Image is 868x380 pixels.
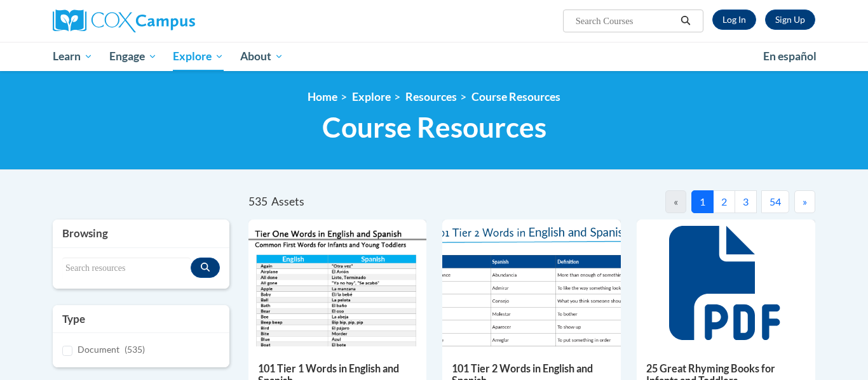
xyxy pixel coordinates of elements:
[691,190,714,213] button: 1
[765,10,815,30] a: Register
[165,42,232,71] a: Explore
[735,190,757,213] button: 3
[713,190,735,213] button: 2
[191,258,220,278] button: Search resources
[62,311,220,327] h3: Type
[712,10,756,30] a: Log In
[794,190,815,213] button: Next
[62,258,191,279] input: Search resources
[34,42,834,71] div: Main menu
[761,190,789,213] button: 54
[405,90,457,103] a: Resources
[676,13,695,29] button: Search
[271,195,304,208] span: Assets
[173,49,224,64] span: Explore
[442,219,621,346] img: 836e94b2-264a-47ae-9840-fb2574307f3b.pdf
[352,90,391,103] a: Explore
[62,226,220,241] h3: Browsing
[803,195,807,207] span: »
[53,10,294,32] a: Cox Campus
[532,190,815,213] nav: Pagination Navigation
[248,219,427,346] img: d35314be-4b7e-462d-8f95-b17e3d3bb747.pdf
[471,90,560,103] a: Course Resources
[248,195,268,208] span: 535
[53,49,93,64] span: Learn
[240,49,283,64] span: About
[109,49,157,64] span: Engage
[53,10,195,32] img: Cox Campus
[232,42,292,71] a: About
[78,344,119,355] span: Document
[755,43,825,70] a: En español
[574,13,676,29] input: Search Courses
[101,42,165,71] a: Engage
[308,90,337,103] a: Home
[44,42,101,71] a: Learn
[125,344,145,355] span: (535)
[763,49,817,63] span: En español
[322,110,546,144] span: Course Resources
